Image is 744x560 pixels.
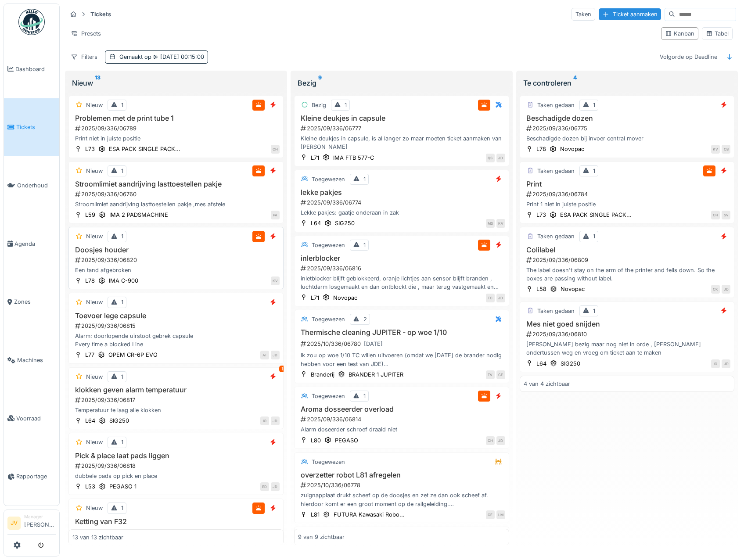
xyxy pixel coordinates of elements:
[109,416,129,425] div: SIG250
[271,276,280,285] div: KV
[4,331,59,389] a: Machines
[706,29,729,38] div: Tabel
[524,246,731,254] h3: Colilabel
[300,481,505,489] div: 2025/10/336/06778
[298,208,505,217] div: Lekke pakjes: gaatje onderaan in zak
[72,386,280,394] h3: klokken geven alarm temperatuur
[74,322,280,330] div: 2025/09/336/06815
[151,54,204,60] span: [DATE] 00:15:00
[573,78,577,88] sup: 4
[298,114,505,122] h3: Kleine deukjes in capsule
[312,315,345,323] div: Toegewezen
[72,332,280,348] div: Alarm: doorlopende uirstoot gebrek capsule Every time a blocked Line
[311,219,321,227] div: L64
[85,482,95,491] div: L53
[711,359,720,368] div: IO
[665,29,694,38] div: Kanban
[536,145,546,153] div: L78
[311,436,321,445] div: L80
[523,78,731,88] div: Te controleren
[86,167,103,175] div: Nieuw
[109,145,180,153] div: ESA PACK SINGLE PACK...
[300,124,505,133] div: 2025/09/336/06777
[486,219,495,228] div: MS
[109,276,138,285] div: IMA C-900
[524,320,731,328] h3: Mes niet goed snijden
[486,370,495,379] div: TV
[298,491,505,508] div: zuignapplaat drukt scheef op de doosjes en zet ze dan ook scheef af. hierdoor komt er een groot m...
[121,438,123,446] div: 1
[524,180,731,188] h3: Print
[537,167,575,175] div: Taken gedaan
[537,232,575,241] div: Taken gedaan
[333,154,374,162] div: IMA FTB 577-C
[85,211,95,219] div: L59
[109,482,137,491] div: PEGASO 1
[85,276,95,285] div: L78
[524,340,731,357] div: [PERSON_NAME] bezig maar nog niet in orde , [PERSON_NAME] ondertussen weg en vroeg om ticket aan ...
[496,510,505,519] div: LM
[260,482,269,491] div: ED
[108,351,158,359] div: OPEM CR-6P EVO
[300,415,505,424] div: 2025/09/336/06814
[345,101,347,109] div: 1
[72,266,280,274] div: Een tand afgebroken
[298,533,345,541] div: 9 van 9 zichtbaar
[524,266,731,283] div: The label doesn't stay on the arm of the printer and fells down. So the boxes are passing without...
[536,211,546,219] div: L73
[525,124,731,133] div: 2025/09/336/06775
[121,298,123,306] div: 1
[87,10,115,18] strong: Tickets
[363,315,367,323] div: 2
[16,472,56,481] span: Rapportage
[72,200,280,208] div: Stroomlimiet aandrijving lasttoestellen pakje ,mes afstele
[335,219,355,227] div: SIG250
[312,101,326,109] div: Bezig
[74,124,280,133] div: 2025/09/336/06789
[86,232,103,241] div: Nieuw
[72,134,280,143] div: Print niet in juiste positie
[121,373,123,381] div: 1
[312,458,345,466] div: Toegewezen
[4,98,59,157] a: Tickets
[85,145,95,153] div: L73
[4,40,59,98] a: Dashboard
[298,351,505,368] div: Ik zou op woe 1/10 TC willen uitvoeren (omdat we [DATE] de brander nodig hebben voor een test van...
[536,359,546,368] div: L64
[121,101,123,109] div: 1
[593,167,595,175] div: 1
[16,123,56,131] span: Tickets
[86,373,103,381] div: Nieuw
[15,65,56,73] span: Dashboard
[486,154,495,162] div: QS
[298,134,505,151] div: Kleine deukjes in capsule, is al langer zo maar moeten ticket aanmaken van [PERSON_NAME]
[271,211,280,219] div: PA
[722,359,730,368] div: JD
[537,101,575,109] div: Taken gedaan
[722,285,730,294] div: JD
[524,114,731,122] h3: Beschadigde dozen
[72,246,280,254] h3: Doosjes houder
[74,396,280,404] div: 2025/09/336/06817
[711,145,720,154] div: KV
[271,351,280,359] div: JD
[363,241,366,249] div: 1
[593,232,595,241] div: 1
[311,510,320,519] div: L81
[86,504,103,512] div: Nieuw
[711,285,720,294] div: CK
[300,198,505,207] div: 2025/09/336/06774
[279,366,285,372] div: 1
[496,219,505,228] div: KV
[298,545,505,553] h3: Licht pinkt op de parking
[74,462,280,470] div: 2025/09/336/06818
[298,405,505,413] h3: Aroma dosseerder overload
[560,211,632,219] div: ESA PACK SINGLE PACK...
[72,472,280,480] div: dubbele pads op pick en place
[656,50,721,63] div: Volgorde op Deadline
[496,294,505,302] div: JD
[4,156,59,215] a: Onderhoud
[298,254,505,262] h3: inlerblocker
[16,414,56,423] span: Voorraad
[7,513,56,535] a: JV Manager[PERSON_NAME]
